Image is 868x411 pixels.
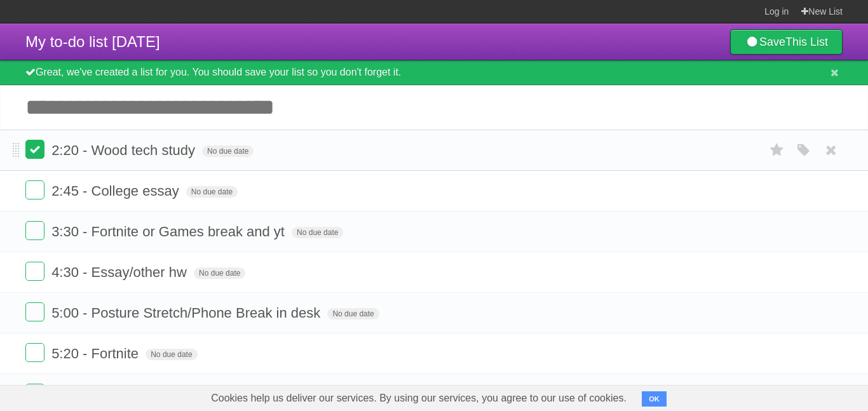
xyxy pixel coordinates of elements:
span: 3:30 - Fortnite or Games break and yt [51,224,288,239]
span: 2:20 - Wood tech study [51,142,198,158]
label: Done [25,262,44,281]
span: No due date [194,267,245,279]
label: Done [25,221,44,240]
label: Done [25,140,44,159]
span: Cookies help us deliver our services. By using our services, you agree to our use of cookies. [198,386,639,411]
a: SaveThis List [730,29,843,55]
b: This List [785,36,828,48]
span: No due date [186,186,238,198]
span: 2:45 - College essay [51,183,182,199]
label: Star task [765,140,789,161]
span: 5:20 - Fortnite [51,346,142,361]
span: 4:30 - Essay/other hw [51,264,190,280]
span: No due date [202,145,254,157]
span: My to-do list [DATE] [25,33,160,50]
button: OK [642,391,667,407]
span: No due date [146,349,197,360]
label: Done [25,384,44,403]
label: Done [25,343,44,362]
label: Done [25,302,44,321]
span: No due date [327,308,379,320]
label: Done [25,180,44,199]
span: No due date [292,227,343,238]
span: 5:00 - Posture Stretch/Phone Break in desk [51,305,323,321]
